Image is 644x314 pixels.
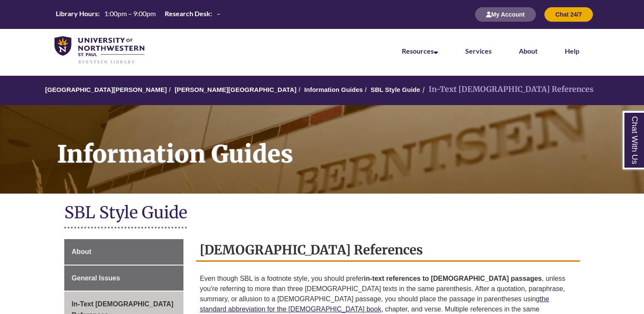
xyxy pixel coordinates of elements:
a: Help [565,47,579,55]
span: General Issues [72,274,120,282]
a: [GEOGRAPHIC_DATA][PERSON_NAME] [45,86,167,93]
h1: SBL Style Guide [64,202,579,225]
a: [PERSON_NAME][GEOGRAPHIC_DATA] [175,86,296,93]
th: Research Desk: [161,9,213,18]
strong: in-text references to [DEMOGRAPHIC_DATA] passages [364,275,542,282]
a: SBL Style Guide [371,86,420,93]
span: About [72,248,91,255]
a: General Issues [64,265,183,291]
a: Information Guides [304,86,363,93]
button: My Account [475,7,536,22]
table: Hours Today [52,9,224,20]
h2: [DEMOGRAPHIC_DATA] References [196,239,579,262]
a: About [64,239,183,265]
li: In-Text [DEMOGRAPHIC_DATA] References [420,83,593,96]
a: Hours Today [52,9,224,20]
button: Chat 24/7 [544,7,593,22]
a: Services [465,47,492,55]
span: 1:00pm – 9:00pm [104,9,156,17]
a: My Account [475,11,536,18]
span: – [217,9,220,17]
img: UNWSP Library Logo [54,36,144,65]
th: Library Hours: [52,9,101,18]
a: Chat 24/7 [544,11,593,18]
a: Resources [402,47,438,55]
a: About [519,47,538,55]
h1: Information Guides [48,105,644,183]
